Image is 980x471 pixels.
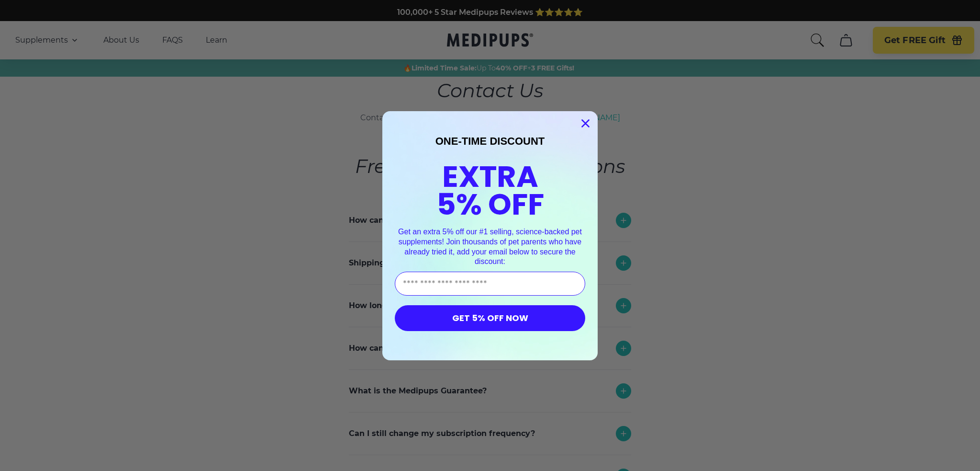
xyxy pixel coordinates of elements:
[435,135,545,147] span: ONE-TIME DISCOUNT
[398,228,582,265] span: Get an extra 5% off our #1 selling, science-backed pet supplements! Join thousands of pet parents...
[436,184,544,225] span: 5% OFF
[442,156,538,197] span: EXTRA
[577,115,594,132] button: Close dialog
[395,305,585,331] button: GET 5% OFF NOW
